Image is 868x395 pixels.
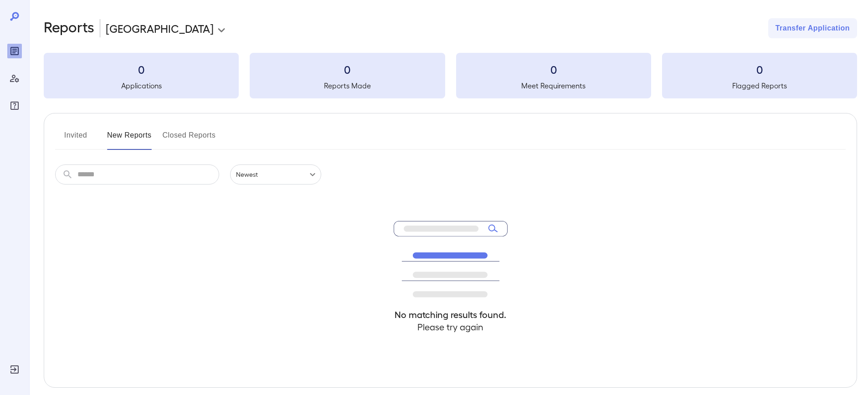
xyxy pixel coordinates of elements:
[7,98,22,113] div: FAQ
[107,128,152,150] button: New Reports
[55,128,96,150] button: Invited
[662,80,857,91] h5: Flagged Reports
[662,62,857,77] h3: 0
[7,44,22,58] div: Reports
[44,18,94,38] h2: Reports
[106,21,214,36] p: [GEOGRAPHIC_DATA]
[768,18,857,38] button: Transfer Application
[456,80,651,91] h5: Meet Requirements
[230,164,321,185] div: Newest
[44,53,857,98] summary: 0Applications0Reports Made0Meet Requirements0Flagged Reports
[44,80,239,91] h5: Applications
[7,71,22,86] div: Manage Users
[250,80,445,91] h5: Reports Made
[456,62,651,77] h3: 0
[7,362,22,377] div: Log Out
[394,308,508,321] h4: No matching results found.
[250,62,445,77] h3: 0
[163,128,216,150] button: Closed Reports
[394,321,508,333] h4: Please try again
[44,62,239,77] h3: 0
